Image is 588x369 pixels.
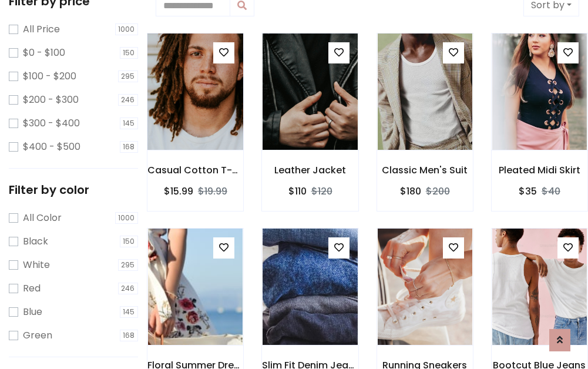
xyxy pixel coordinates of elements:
[147,165,243,176] h6: Casual Cotton T-Shirt
[426,184,450,198] del: $200
[400,186,421,197] h6: $180
[118,259,139,271] span: 295
[23,258,50,272] label: White
[288,186,307,197] h6: $110
[23,211,62,225] label: All Color
[164,186,193,197] h6: $15.99
[262,165,358,176] h6: Leather Jacket
[542,184,560,198] del: $40
[120,236,139,247] span: 150
[23,46,65,60] label: $0 - $100
[492,165,587,176] h6: Pleated Midi Skirt
[115,212,139,224] span: 1000
[23,69,76,83] label: $100 - $200
[23,116,80,130] label: $300 - $400
[311,184,332,198] del: $120
[120,330,139,341] span: 168
[23,93,79,107] label: $200 - $300
[120,47,139,59] span: 150
[198,184,227,198] del: $19.99
[120,306,139,318] span: 145
[118,71,139,82] span: 295
[23,140,80,154] label: $400 - $500
[23,234,48,249] label: Black
[120,118,139,129] span: 145
[23,281,41,296] label: Red
[115,24,139,35] span: 1000
[120,141,139,153] span: 168
[519,186,537,197] h6: $35
[118,283,139,294] span: 246
[377,165,473,176] h6: Classic Men's Suit
[118,94,139,106] span: 246
[9,183,138,197] h5: Filter by color
[23,328,52,343] label: Green
[23,305,42,319] label: Blue
[23,22,60,36] label: All Price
